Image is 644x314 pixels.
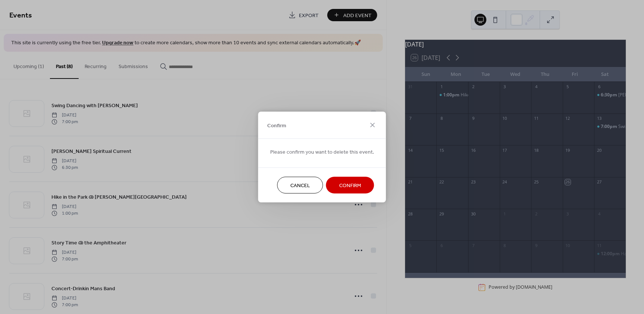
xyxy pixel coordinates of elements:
span: Please confirm you want to delete this event. [270,148,374,156]
button: Cancel [277,177,323,193]
button: Confirm [326,177,374,193]
span: Confirm [339,182,361,190]
span: Cancel [290,182,310,190]
span: Confirm [267,122,286,129]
